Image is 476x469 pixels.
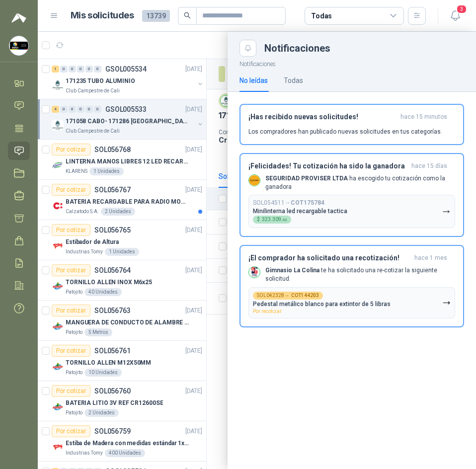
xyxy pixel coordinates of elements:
b: Gimnasio La Colina [265,267,319,274]
span: 13739 [142,10,170,22]
h3: ¡Felicidades! Tu cotización ha sido la ganadora [248,162,407,170]
h3: ¡Has recibido nuevas solicitudes! [248,113,397,121]
div: Notificaciones [264,43,464,53]
div: No leídas [239,75,268,86]
span: hace 15 días [411,162,447,170]
div: Todas [284,75,303,86]
b: COT144203 [291,293,319,298]
b: SEGURIDAD PROVISER LTDA [265,175,348,182]
span: Por recotizar [253,309,282,314]
img: Company Logo [9,36,28,55]
button: 3 [446,7,464,25]
span: search [184,12,191,19]
p: Minilinterna led recargable tactica [253,208,347,215]
h1: Mis solicitudes [71,8,134,23]
p: Notificaciones [228,57,476,69]
span: ,43 [281,218,287,222]
p: SOL054511 → [253,199,324,207]
div: $ [253,216,291,224]
button: ¡Has recibido nuevas solicitudes!hace 15 minutos Los compradores han publicado nuevas solicitudes... [239,104,464,145]
span: hace 15 minutos [400,113,447,121]
img: Company Logo [249,175,260,186]
img: Company Logo [249,267,260,278]
div: Todas [311,10,332,21]
h3: ¡El comprador ha solicitado una recotización! [248,254,410,262]
p: te ha solicitado una re-cotizar la siguiente solicitud. [265,266,455,283]
p: ha escogido tu cotización como la ganadora [265,174,455,191]
img: Logo peakr [11,12,26,24]
div: SOL042328 → [253,292,323,300]
button: Close [239,40,256,57]
button: ¡Felicidades! Tu cotización ha sido la ganadorahace 15 días Company LogoSEGURIDAD PROVISER LTDA h... [239,153,464,237]
button: ¡El comprador ha solicitado una recotización!hace 1 mes Company LogoGimnasio La Colina te ha soli... [239,245,464,327]
p: Pedestal metálico blanco para extintor de 5 libras [253,301,391,308]
button: SOL042328→COT144203Pedestal metálico blanco para extintor de 5 librasPor recotizar [248,287,455,318]
p: Los compradores han publicado nuevas solicitudes en tus categorías. [248,127,442,136]
span: 323.309 [262,217,287,222]
span: 3 [456,4,467,14]
button: SOL054511→COT175784Minilinterna led recargable tactica$323.309,43 [248,195,455,228]
span: hace 1 mes [414,254,447,262]
b: COT175784 [291,199,324,206]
